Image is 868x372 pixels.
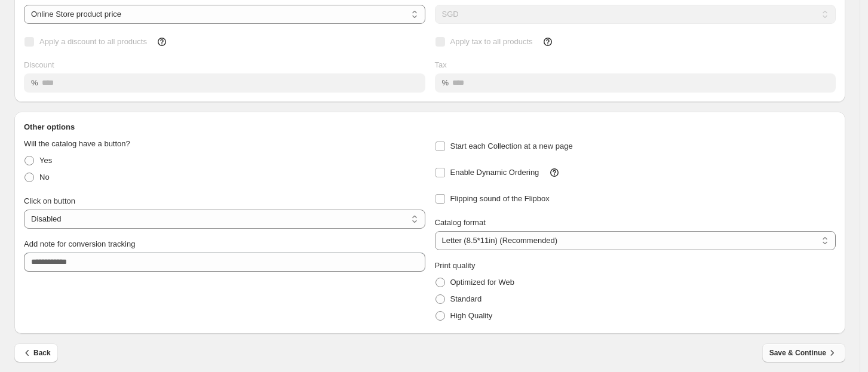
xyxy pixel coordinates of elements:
span: Flipping sound of the Flipbox [450,194,550,203]
span: Apply tax to all products [450,37,533,46]
span: Click on button [24,196,75,205]
span: Print quality [435,261,476,270]
span: Will the catalog have a button? [24,139,130,148]
span: Discount [24,60,54,69]
span: High Quality [450,311,493,320]
span: Standard [450,294,482,303]
span: Save & Continue [769,347,838,359]
span: Apply a discount to all products [39,37,147,46]
span: Enable Dynamic Ordering [450,168,539,177]
h2: Other options [24,121,836,133]
button: Save & Continue [762,343,845,362]
span: No [39,173,50,182]
button: Back [14,343,58,362]
span: % [31,78,38,87]
span: Optimized for Web [450,278,514,287]
span: Tax [435,60,447,69]
span: Add note for conversion tracking [24,239,135,248]
span: Back [22,347,51,359]
span: Catalog format [435,218,486,227]
span: % [442,78,449,87]
span: Start each Collection at a new page [450,142,573,150]
span: Yes [39,156,52,165]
